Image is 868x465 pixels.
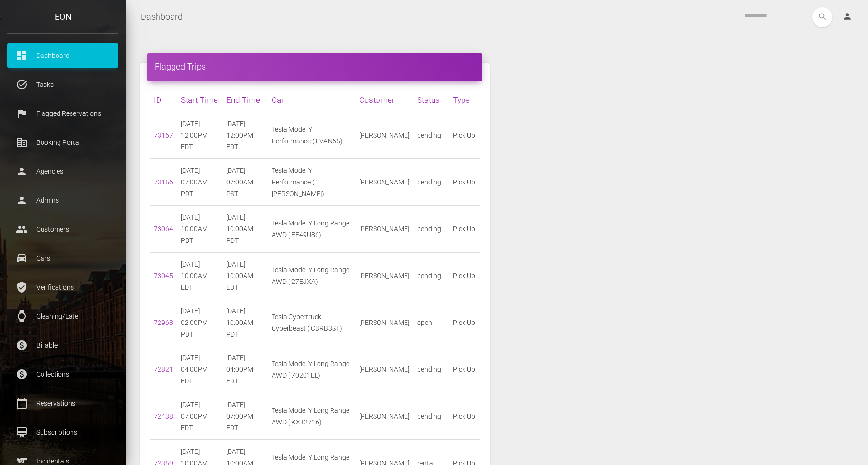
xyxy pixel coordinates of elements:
a: Dashboard [141,5,183,29]
a: drive_eta Cars [7,246,118,270]
th: End Time [222,88,268,112]
td: open [413,299,449,346]
a: 73045 [154,272,173,280]
td: [PERSON_NAME] [355,346,413,393]
a: paid Collections [7,362,118,386]
td: [PERSON_NAME] [355,253,413,299]
td: [DATE] 07:00AM PST [222,159,268,206]
p: Tasks [14,77,111,92]
a: person Agencies [7,159,118,183]
a: task_alt Tasks [7,72,118,97]
td: [DATE] 12:00PM EDT [222,112,268,159]
td: Pick Up [449,159,480,206]
a: paid Billable [7,333,118,357]
a: corporate_fare Booking Portal [7,130,118,155]
td: Tesla Model Y Long Range AWD ( 27EJXA) [268,253,355,299]
a: flag Flagged Reservations [7,101,118,126]
td: Pick Up [449,206,480,253]
td: Pick Up [449,112,480,159]
a: person [835,7,861,27]
td: [DATE] 04:00PM EDT [177,346,222,393]
a: people Customers [7,217,118,241]
td: Tesla Model Y Performance ( [PERSON_NAME]) [268,159,355,206]
p: Billable [14,338,111,352]
td: [DATE] 10:00AM PDT [222,206,268,253]
td: Tesla Model Y Long Range AWD ( 70201EL) [268,346,355,393]
td: [PERSON_NAME] [355,112,413,159]
p: Booking Portal [14,135,111,150]
td: Tesla Model Y Performance ( EVAN65) [268,112,355,159]
td: pending [413,346,449,393]
p: Verifications [14,280,111,295]
td: pending [413,112,449,159]
td: pending [413,206,449,253]
th: Type [449,88,480,112]
p: Subscriptions [14,425,111,439]
a: person Admins [7,188,118,212]
td: [DATE] 10:00AM EDT [222,253,268,299]
i: person [842,12,852,21]
td: Tesla Model Y Long Range AWD ( KXT2716) [268,393,355,440]
td: [DATE] 07:00AM PDT [177,159,222,206]
td: [DATE] 12:00PM EDT [177,112,222,159]
th: Customer [355,88,413,112]
td: pending [413,159,449,206]
td: [DATE] 10:00AM EDT [177,253,222,299]
p: Reservations [14,396,111,410]
td: [PERSON_NAME] [355,299,413,346]
td: [PERSON_NAME] [355,159,413,206]
td: [PERSON_NAME] [355,393,413,440]
td: Pick Up [449,299,480,346]
p: Collections [14,367,111,381]
td: pending [413,253,449,299]
a: 73156 [154,178,173,186]
td: [DATE] 02:00PM PDT [177,299,222,346]
a: watch Cleaning/Late [7,304,118,328]
h4: Flagged Trips [155,60,475,72]
p: Flagged Reservations [14,106,111,121]
a: dashboard Dashboard [7,43,118,68]
a: 72821 [154,366,173,373]
th: Car [268,88,355,112]
a: 73167 [154,131,173,139]
td: [PERSON_NAME] [355,206,413,253]
a: 72968 [154,319,173,326]
th: Start Time [177,88,222,112]
a: calendar_today Reservations [7,391,118,415]
td: Pick Up [449,346,480,393]
p: Dashboard [14,48,111,63]
td: Tesla Model Y Long Range AWD ( EE49U86) [268,206,355,253]
a: 73064 [154,225,173,233]
td: [DATE] 10:00AM PDT [177,206,222,253]
td: Pick Up [449,253,480,299]
td: pending [413,393,449,440]
td: Tesla Cybertruck Cyberbeast ( CBRB3ST) [268,299,355,346]
td: [DATE] 10:00AM PDT [222,299,268,346]
th: Status [413,88,449,112]
p: Customers [14,222,111,237]
p: Cleaning/Late [14,309,111,324]
p: Cars [14,251,111,266]
button: search [812,7,832,27]
td: [DATE] 04:00PM EDT [222,346,268,393]
td: Pick Up [449,393,480,440]
td: [DATE] 07:00PM EDT [222,393,268,440]
a: 72438 [154,412,173,420]
a: verified_user Verifications [7,275,118,299]
td: [DATE] 07:00PM EDT [177,393,222,440]
p: Admins [14,193,111,208]
p: Agencies [14,164,111,179]
th: ID [150,88,177,112]
a: card_membership Subscriptions [7,420,118,444]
